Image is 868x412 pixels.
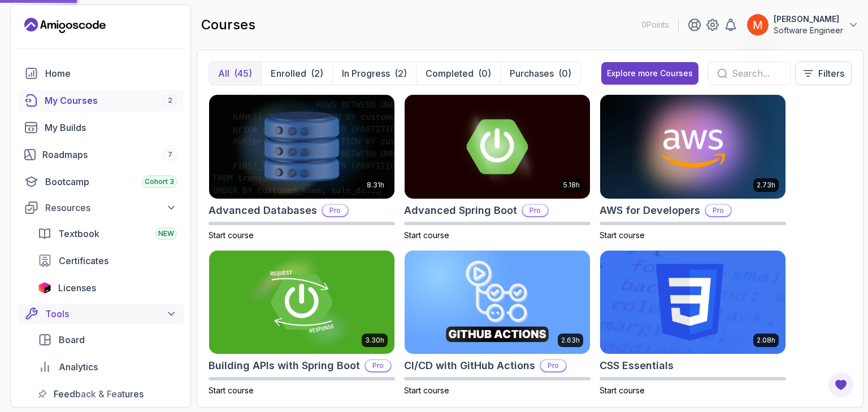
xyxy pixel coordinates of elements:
[58,227,99,240] span: Textbook
[201,16,255,34] h2: courses
[541,360,566,371] p: Pro
[31,222,184,245] a: textbook
[45,175,177,189] div: Bootcamp
[59,333,85,347] span: Board
[795,62,852,85] button: Filters
[18,304,184,324] button: Tools
[31,277,184,299] a: licenses
[271,67,306,80] p: Enrolled
[18,89,184,112] a: courses
[24,16,106,34] a: Landing page
[45,94,177,107] div: My Courses
[59,360,98,374] span: Analytics
[405,95,590,199] img: Advanced Spring Boot card
[218,67,229,80] p: All
[145,177,174,186] span: Cohort 3
[827,371,854,398] button: Open Feedback Button
[209,251,394,354] img: Building APIs with Spring Boot card
[365,336,384,345] p: 3.30h
[31,356,184,378] a: analytics
[706,205,731,216] p: Pro
[558,67,571,80] div: (0)
[774,14,843,25] p: [PERSON_NAME]
[732,67,781,80] input: Search...
[209,95,394,199] img: Advanced Databases card
[332,62,416,85] button: In Progress(2)
[747,14,859,36] button: user profile image[PERSON_NAME]Software Engineer
[404,230,449,240] span: Start course
[45,67,177,80] div: Home
[45,201,177,214] div: Resources
[38,282,51,293] img: jetbrains icon
[416,62,500,85] button: Completed(0)
[818,67,844,80] p: Filters
[158,229,174,238] span: NEW
[42,148,177,161] div: Roadmaps
[342,67,390,80] p: In Progress
[607,68,693,79] div: Explore more Courses
[31,328,184,351] a: board
[209,203,317,218] h2: Advanced Databases
[426,67,474,80] p: Completed
[18,116,184,139] a: builds
[478,67,491,80] div: (0)
[367,181,384,190] p: 8.31h
[600,203,700,218] h2: AWS for Developers
[600,95,785,199] img: AWS for Developers card
[59,254,108,268] span: Certificates
[261,62,332,85] button: Enrolled(2)
[405,251,590,354] img: CI/CD with GitHub Actions card
[18,198,184,218] button: Resources
[774,25,843,36] p: Software Engineer
[45,307,177,321] div: Tools
[747,14,769,36] img: user profile image
[510,67,554,80] p: Purchases
[757,336,775,345] p: 2.08h
[600,230,645,240] span: Start course
[311,67,323,80] div: (2)
[500,62,580,85] button: Purchases(0)
[45,121,177,134] div: My Builds
[31,383,184,405] a: feedback
[58,281,96,295] span: Licenses
[234,67,252,80] div: (45)
[394,67,407,80] div: (2)
[323,205,348,216] p: Pro
[18,143,184,166] a: roadmaps
[18,170,184,193] a: bootcamp
[18,62,184,85] a: home
[600,358,674,374] h2: CSS Essentials
[601,62,698,85] button: Explore more Courses
[366,360,390,371] p: Pro
[404,385,449,395] span: Start course
[563,181,580,190] p: 5.18h
[404,358,535,374] h2: CI/CD with GitHub Actions
[209,230,254,240] span: Start course
[209,62,261,85] button: All(45)
[600,385,645,395] span: Start course
[168,96,172,105] span: 2
[168,150,172,159] span: 7
[600,251,785,354] img: CSS Essentials card
[757,181,775,190] p: 2.73h
[209,385,254,395] span: Start course
[523,205,548,216] p: Pro
[404,203,517,218] h2: Advanced Spring Boot
[561,336,580,345] p: 2.63h
[31,249,184,272] a: certificates
[54,387,144,401] span: Feedback & Features
[209,358,360,374] h2: Building APIs with Spring Boot
[641,19,669,30] p: 0 Points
